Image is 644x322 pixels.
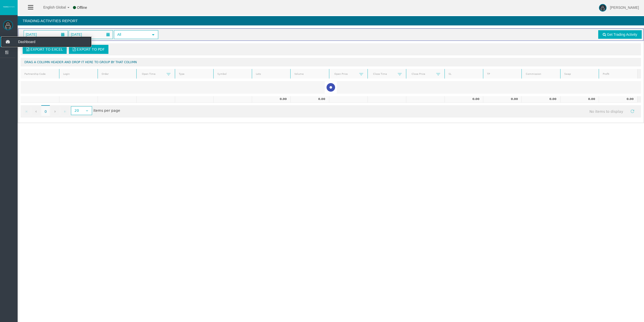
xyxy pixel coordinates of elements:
[484,71,521,78] a: TP
[370,70,398,77] a: Close Time
[610,6,639,10] span: [PERSON_NAME]
[77,47,105,51] span: Export to PDF
[85,109,89,113] span: select
[71,107,82,115] span: 20
[31,107,41,116] a: Go to the previous page
[445,96,483,103] td: 0.00
[176,71,213,78] a: Type
[63,110,67,114] span: Go to the last page
[599,96,637,103] td: 0.00
[37,5,66,9] span: English Global
[252,96,290,103] td: 0.00
[18,16,644,25] h4: Trading Activities Report
[60,107,69,116] a: Go to the last page
[69,31,83,38] span: [DATE]
[14,37,64,47] span: Dashboard
[21,71,59,78] a: Partnership Code
[70,107,120,115] span: items per page
[290,96,329,103] td: 0.00
[253,71,290,78] a: Lots
[607,32,637,37] span: Get Trading Activity
[3,6,15,8] img: logo.svg
[99,71,136,78] a: Order
[521,96,560,103] td: 0.00
[1,37,92,47] a: Dashboard
[628,107,637,115] a: Refresh
[214,71,251,78] a: Symbol
[60,71,97,78] a: Login
[24,110,28,114] span: Go to the first page
[41,105,50,116] span: 0
[139,70,167,77] a: Open Time
[53,110,57,114] span: Go to the next page
[24,31,38,38] span: [DATE]
[77,6,87,10] span: Offline
[21,58,641,66] div: Drag a column header and drop it here to group by that column
[599,4,607,12] img: user-image
[51,107,60,116] a: Go to the next page
[34,110,38,114] span: Go to the previous page
[585,107,628,116] span: No items to display
[630,109,634,113] span: Refresh
[522,71,559,78] a: Commission
[560,96,599,103] td: 0.00
[114,31,149,39] span: All
[408,70,436,77] a: Close Price
[561,71,598,78] a: Swap
[331,70,359,77] a: Open Price
[483,96,521,103] td: 0.00
[291,71,328,78] a: Volume
[446,71,482,78] a: SL
[23,45,67,54] a: Export to Excel
[151,33,155,37] span: select
[22,107,31,116] a: Go to the first page
[69,45,108,54] a: Export to PDF
[30,47,63,51] span: Export to Excel
[599,71,636,78] a: Profit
